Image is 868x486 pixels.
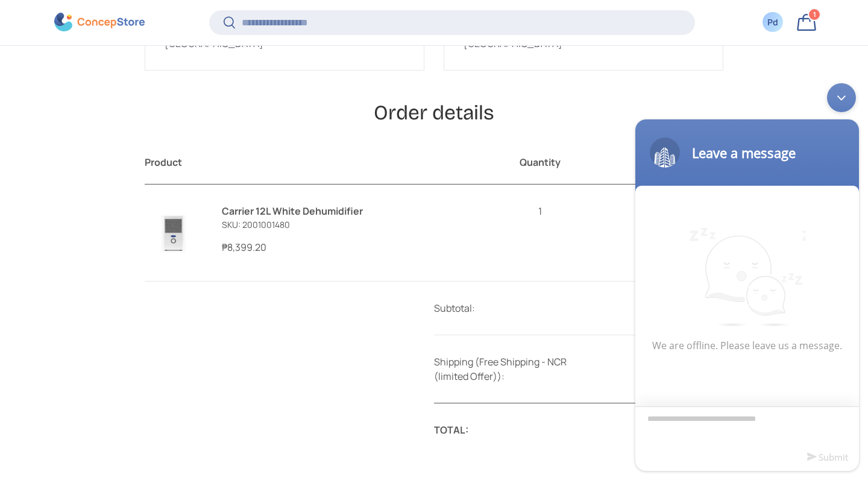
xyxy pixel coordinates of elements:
[608,335,723,403] td: ₱0.00
[145,204,203,262] img: carrier-dehumidifier-12-liter-full-view-concepstore
[222,218,473,231] p: SKU: 2001001480
[608,140,723,185] th: Total
[492,185,608,282] td: 1
[222,204,363,218] a: Carrier 12L White Dehumidifier
[608,282,723,335] td: ₱8,399.20
[145,99,723,126] h2: Order details
[434,423,468,437] strong: Total:
[54,13,145,32] img: ConcepStore
[222,241,266,254] span: ₱8,399.20
[434,335,608,403] td: Shipping (Free Shipping - NCR (limited Offer)):
[492,140,608,185] th: Quantity
[145,140,492,185] th: Product
[813,10,816,19] span: 1
[434,282,608,335] td: Subtotal:
[759,9,786,36] a: Pd
[629,77,865,477] iframe: SalesIQ Chatwindow
[766,16,779,29] div: Pd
